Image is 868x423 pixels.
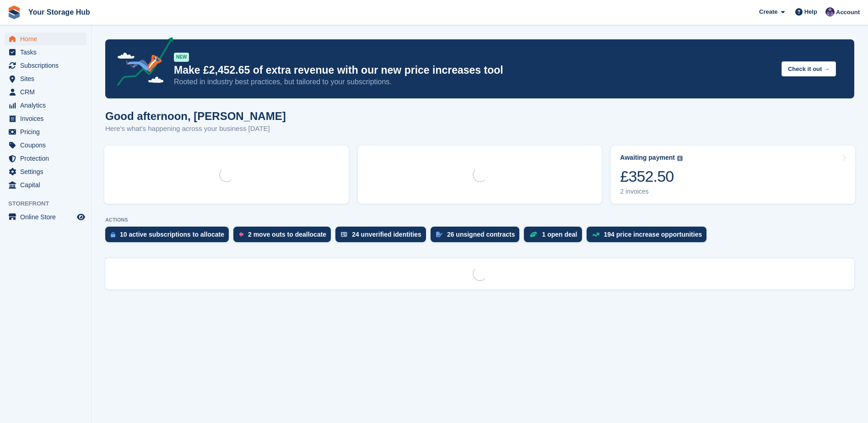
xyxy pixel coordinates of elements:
span: Online Store [20,211,75,223]
a: menu [5,152,86,165]
a: Awaiting payment £352.50 2 invoices [611,146,855,204]
p: Rooted in industry best practices, but tailored to your subscriptions. [174,77,774,87]
a: menu [5,211,86,223]
h1: Good afternoon, [PERSON_NAME] [105,110,286,122]
a: 2 move outs to deallocate [233,227,335,247]
div: 2 invoices [620,188,683,195]
p: Make £2,452.65 of extra revenue with our new price increases tool [174,64,774,77]
a: menu [5,59,86,72]
a: 10 active subscriptions to allocate [105,227,233,247]
div: 10 active subscriptions to allocate [120,231,224,238]
div: £352.50 [620,167,683,186]
span: Subscriptions [20,59,75,72]
a: menu [5,86,86,98]
span: Storefront [8,199,91,208]
p: ACTIONS [105,217,854,223]
a: menu [5,33,86,45]
span: Create [759,7,777,16]
span: Coupons [20,139,75,152]
span: Home [20,33,75,45]
img: Liam Beddard [825,7,835,16]
a: 24 unverified identities [335,227,431,247]
span: Sites [20,72,75,85]
span: Settings [20,165,75,178]
a: 26 unsigned contracts [431,227,524,247]
img: move_outs_to_deallocate_icon-f764333ba52eb49d3ac5e1228854f67142a1ed5810a6f6cc68b1a99e826820c5.svg [239,232,243,237]
span: Pricing [20,125,75,138]
a: Preview store [75,211,86,222]
div: 1 open deal [542,231,577,238]
a: 194 price increase opportunities [587,227,712,247]
a: menu [5,46,86,59]
img: icon-info-grey-7440780725fd019a000dd9b08b2336e03edf1995a4989e88bcd33f0948082b44.svg [677,156,683,161]
img: deal-1b604bf984904fb50ccaf53a9ad4b4a5d6e5aea283cecdc64d6e3604feb123c2.svg [529,231,537,238]
span: Account [836,8,860,17]
img: stora-icon-8386f47178a22dfd0bd8f6a31ec36ba5ce8667c1dd55bd0f319d3a0aa187defe.svg [7,5,21,19]
div: Awaiting payment [620,154,675,162]
img: price-adjustments-announcement-icon-8257ccfd72463d97f412b2fc003d46551f7dbcb40ab6d574587a9cd5c0d94... [109,37,173,89]
a: menu [5,99,86,112]
span: Capital [20,179,75,191]
span: Invoices [20,112,75,125]
div: 2 move outs to deallocate [248,231,326,238]
span: Analytics [20,99,75,112]
a: Your Storage Hub [25,5,94,20]
a: menu [5,139,86,152]
img: contract_signature_icon-13c848040528278c33f63329250d36e43548de30e8caae1d1a13099fd9432cc5.svg [436,232,442,237]
a: menu [5,165,86,178]
div: 194 price increase opportunities [604,231,702,238]
span: Protection [20,152,75,165]
span: CRM [20,86,75,98]
span: Tasks [20,46,75,59]
div: NEW [174,53,189,62]
span: Help [804,7,817,16]
img: price_increase_opportunities-93ffe204e8149a01c8c9dc8f82e8f89637d9d84a8eef4429ea346261dce0b2c0.svg [592,233,599,237]
a: menu [5,125,86,138]
div: 24 unverified identities [352,231,421,238]
a: menu [5,179,86,191]
div: 26 unsigned contracts [447,231,515,238]
a: 1 open deal [524,227,586,247]
img: active_subscription_to_allocate_icon-d502201f5373d7db506a760aba3b589e785aa758c864c3986d89f69b8ff3... [111,232,115,238]
p: Here's what's happening across your business [DATE] [105,124,286,134]
a: menu [5,112,86,125]
button: Check it out → [782,61,836,76]
a: menu [5,72,86,85]
img: verify_identity-adf6edd0f0f0b5bbfe63781bf79b02c33cf7c696d77639b501bdc392416b5a36.svg [341,232,347,237]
